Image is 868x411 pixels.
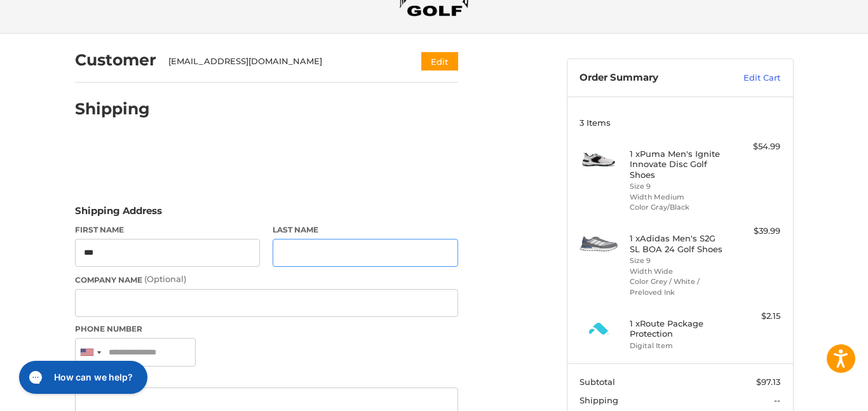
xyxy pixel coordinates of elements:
span: $97.13 [756,377,780,387]
li: Size 9 [630,255,727,266]
li: Width Medium [630,192,727,203]
h4: 1 x Route Package Protection [630,318,727,339]
span: Shipping [580,395,618,405]
div: $2.15 [730,310,780,323]
div: $39.99 [730,225,780,238]
label: First Name [75,224,261,236]
span: Subtotal [580,377,615,387]
label: Address [75,373,458,384]
div: $54.99 [730,140,780,153]
h3: Order Summary [580,72,716,84]
button: Edit [421,52,458,71]
h4: 1 x Adidas Men's S2G SL BOA 24 Golf Shoes [630,233,727,254]
iframe: Gorgias live chat messenger [13,356,151,398]
div: United States: +1 [76,339,105,366]
h3: 3 Items [580,118,780,128]
label: Phone Number [75,323,458,335]
li: Digital Item [630,340,727,351]
li: Color Grey / White / Preloved Ink [630,276,727,297]
small: (Optional) [144,274,186,284]
h2: Customer [75,50,156,70]
li: Width Wide [630,266,727,277]
a: Edit Cart [716,72,780,84]
h4: 1 x Puma Men's Ignite Innovate Disc Golf Shoes [630,149,727,180]
h2: Shipping [75,99,150,119]
div: [EMAIL_ADDRESS][DOMAIN_NAME] [168,55,397,68]
span: -- [774,395,780,405]
label: Last Name [273,224,458,236]
li: Color Gray/Black [630,202,727,213]
label: Company Name [75,273,458,286]
li: Size 9 [630,181,727,192]
legend: Shipping Address [75,204,162,224]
